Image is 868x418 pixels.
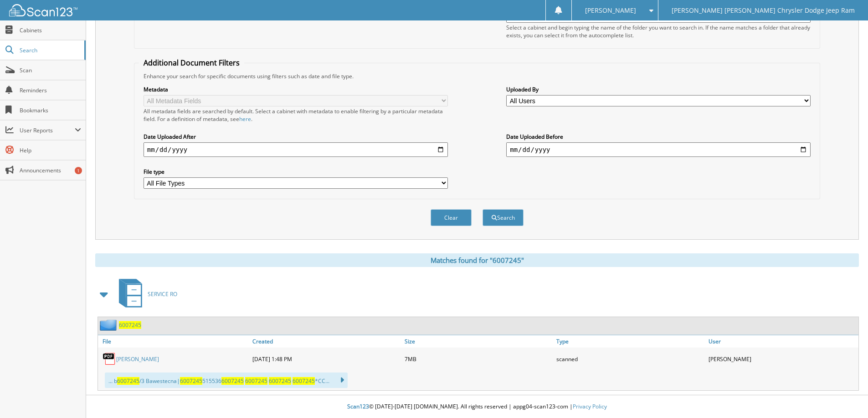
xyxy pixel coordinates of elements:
[245,377,267,385] span: 6007245
[105,373,348,388] div: ... b /3 Bawestecna| 515536 *CC...
[506,86,811,93] label: Uploaded By
[144,133,448,141] label: Date Uploaded After
[86,396,868,418] div: © [DATE]-[DATE] [DOMAIN_NAME]. All rights reserved | appg04-scan123-com |
[250,335,402,347] a: Created
[573,403,607,410] a: Privacy Policy
[239,115,251,123] a: here
[506,24,811,39] div: Select a cabinet and begin typing the name of the folder you want to search in. If the name match...
[9,4,77,16] img: scan123-logo-white.svg
[144,142,448,157] input: start
[75,167,82,174] div: 1
[269,377,291,385] span: 6007245
[293,377,315,385] span: 6007245
[144,107,448,123] div: All metadata fields are searched by default. Select a cabinet with metadata to enable filtering b...
[100,319,119,331] img: folder2.png
[706,335,858,347] a: User
[221,377,244,385] span: 6007245
[117,377,139,385] span: 6007245
[554,350,706,368] div: scanned
[506,142,811,157] input: end
[672,8,855,13] span: [PERSON_NAME] [PERSON_NAME] Chrysler Dodge Jeep Ram
[431,209,472,226] button: Clear
[144,168,448,176] label: File type
[585,8,636,13] span: [PERSON_NAME]
[119,321,141,329] a: 6007245
[402,335,555,347] a: Size
[139,58,244,68] legend: Additional Document Filters
[20,146,81,154] span: Help
[20,26,81,34] span: Cabinets
[822,374,868,418] iframe: Chat Widget
[506,133,811,141] label: Date Uploaded Before
[20,66,81,74] span: Scan
[250,350,402,368] div: [DATE] 1:48 PM
[148,290,177,298] span: SERVICE RO
[139,72,815,80] div: Enhance your search for specific documents using filters such as date and file type.
[180,377,202,385] span: 6007245
[402,350,555,368] div: 7MB
[95,253,859,267] div: Matches found for "6007245"
[144,86,448,93] label: Metadata
[706,350,858,368] div: [PERSON_NAME]
[20,46,80,54] span: Search
[116,355,159,363] a: [PERSON_NAME]
[20,106,81,114] span: Bookmarks
[20,86,81,94] span: Reminders
[554,335,706,347] a: Type
[113,276,177,312] a: SERVICE RO
[347,403,369,410] span: Scan123
[20,126,75,134] span: User Reports
[98,335,250,347] a: File
[483,209,524,226] button: Search
[103,352,116,366] img: PDF.png
[20,166,81,174] span: Announcements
